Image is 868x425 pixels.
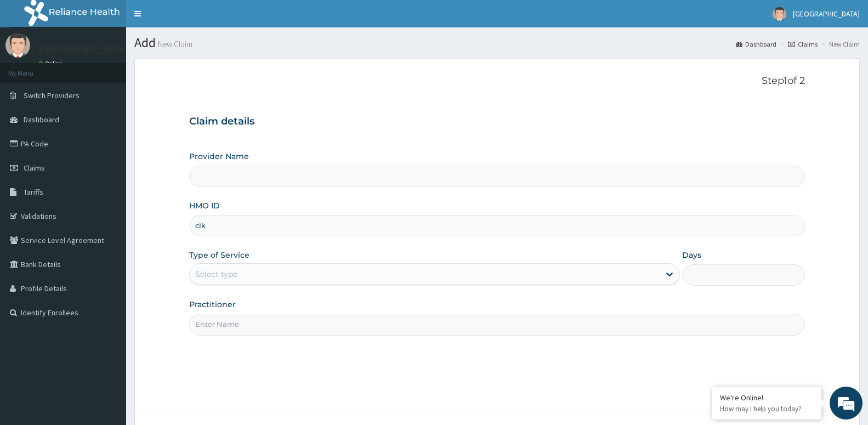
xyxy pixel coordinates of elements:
[720,404,813,413] p: How may I help you today?
[189,314,805,335] input: Enter Name
[793,9,860,19] span: [GEOGRAPHIC_DATA]
[189,299,236,310] label: Practitioner
[134,36,860,50] h1: Add
[819,39,860,49] li: New Claim
[5,33,30,58] img: User Image
[24,187,43,197] span: Tariffs
[189,215,805,236] input: Enter HMO ID
[736,39,776,49] a: Dashboard
[38,60,65,67] a: Online
[24,115,59,124] span: Dashboard
[189,75,805,87] p: Step 1 of 2
[720,393,813,403] div: We're Online!
[189,116,805,128] h3: Claim details
[773,7,786,21] img: User Image
[24,163,45,173] span: Claims
[189,250,249,260] label: Type of Service
[38,44,129,54] p: [GEOGRAPHIC_DATA]
[788,39,818,49] a: Claims
[195,269,237,280] div: Select type
[189,200,220,211] label: HMO ID
[682,250,701,260] label: Days
[156,40,192,48] small: New Claim
[24,90,80,100] span: Switch Providers
[189,151,249,162] label: Provider Name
